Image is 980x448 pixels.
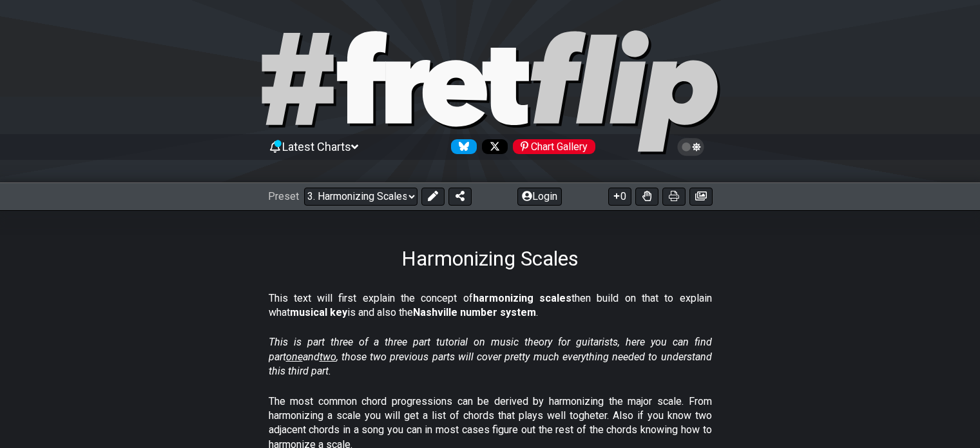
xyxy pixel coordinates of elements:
[304,188,418,206] select: Preset
[269,336,712,377] em: This is part three of a three part tutorial on music theory for guitarists, here you can find par...
[413,306,536,318] strong: Nashville number system
[282,140,351,153] span: Latest Charts
[477,139,508,154] a: Follow #fretflip at X
[473,292,572,304] strong: harmonizing scales
[513,139,595,154] div: Chart Gallery
[286,351,303,363] span: one
[508,139,595,154] a: #fretflip at Pinterest
[608,188,631,206] button: 0
[448,188,472,206] button: Share Preset
[269,291,712,320] p: This text will first explain the concept of then build on that to explain what is and also the .
[320,351,336,363] span: two
[268,190,299,202] span: Preset
[446,139,477,154] a: Follow #fretflip at Bluesky
[684,141,698,153] span: Toggle light / dark theme
[689,188,713,206] button: Create image
[635,188,658,206] button: Toggle Dexterity for all fretkits
[421,188,445,206] button: Edit Preset
[290,306,347,318] strong: musical key
[662,188,686,206] button: Print
[401,246,579,271] h1: Harmonizing Scales
[517,188,562,206] button: Login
